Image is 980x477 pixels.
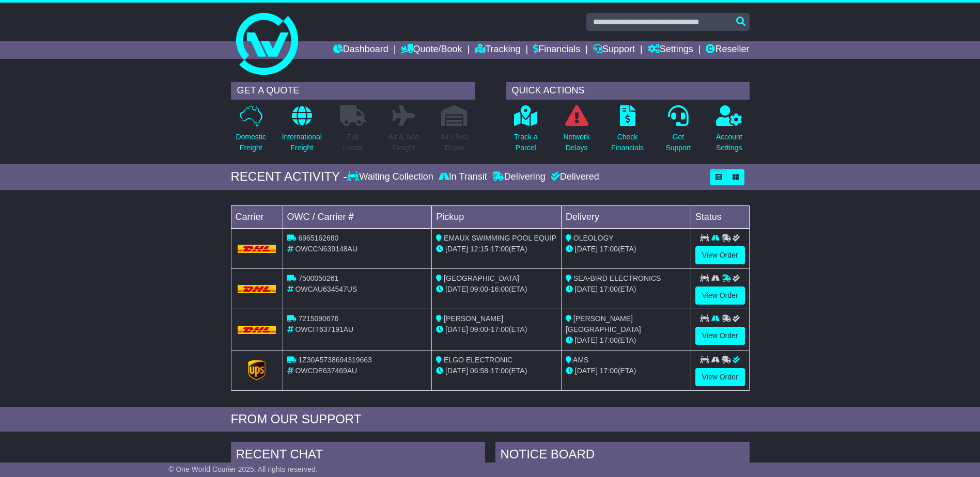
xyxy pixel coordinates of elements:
span: 1Z30A5738694319663 [298,356,371,364]
p: Track a Parcel [514,132,538,153]
span: 06:58 [470,367,488,375]
p: Full Loads [340,132,366,153]
span: OLEOLOGY [573,234,614,242]
div: Waiting Collection [347,171,435,183]
span: 17:00 [600,367,618,375]
span: ELGO ELECTRONIC [444,356,512,364]
span: [DATE] [575,367,598,375]
img: DHL.png [238,326,276,334]
span: [DATE] [445,367,468,375]
td: OWC / Carrier # [283,205,432,228]
p: International Freight [282,132,322,153]
span: 09:00 [470,325,488,333]
a: Dashboard [333,41,388,59]
span: OWCCN639148AU [295,245,357,253]
div: QUICK ACTIONS [506,82,750,100]
td: Pickup [432,205,562,228]
p: Network Delays [563,132,589,153]
span: 17:00 [491,245,509,253]
span: [DATE] [445,325,468,333]
span: 17:00 [600,336,618,344]
a: Settings [648,41,693,59]
a: Tracking [475,41,520,59]
span: 12:15 [470,245,488,253]
a: InternationalFreight [282,105,322,159]
div: FROM OUR SUPPORT [231,412,750,427]
span: 7500050261 [298,274,338,282]
a: View Order [695,368,745,386]
div: - (ETA) [436,365,557,376]
div: RECENT ACTIVITY - [231,169,348,184]
td: Status [691,205,749,228]
span: 09:00 [470,285,488,293]
span: 16:00 [491,285,509,293]
td: Carrier [231,205,283,228]
span: OWCAU634547US [295,285,357,293]
span: [DATE] [445,245,468,253]
span: 17:00 [491,367,509,375]
span: EMAUX SWIMMING POOL EQUIP [444,234,556,242]
img: DHL.png [238,285,276,293]
a: View Order [695,246,745,264]
img: DHL.png [238,245,276,253]
div: NOTICE BOARD [495,442,750,470]
span: [DATE] [575,336,598,344]
p: Account Settings [716,132,742,153]
a: AccountSettings [715,105,743,159]
span: OWCDE637469AU [295,367,357,375]
span: SEA-BIRD ELECTRONICS [573,274,661,282]
p: Domestic Freight [236,132,266,153]
span: 17:00 [600,285,618,293]
span: [PERSON_NAME] [444,314,503,323]
div: - (ETA) [436,244,557,255]
a: Track aParcel [514,105,538,159]
span: [DATE] [575,285,598,293]
span: [DATE] [445,285,468,293]
div: - (ETA) [436,324,557,335]
div: (ETA) [566,365,687,376]
div: Delivering [490,171,548,183]
a: CheckFinancials [611,105,644,159]
div: Delivered [548,171,599,183]
a: View Order [695,327,745,345]
div: (ETA) [566,284,687,295]
a: Quote/Book [401,41,462,59]
a: Financials [533,41,580,59]
span: [GEOGRAPHIC_DATA] [444,274,519,282]
a: GetSupport [665,105,691,159]
p: Check Financials [611,132,644,153]
span: OWCIT637191AU [295,325,353,333]
a: Support [593,41,635,59]
img: GetCarrierServiceLogo [248,360,266,380]
a: View Order [695,287,745,305]
span: 17:00 [600,245,618,253]
p: Air / Sea Depot [441,132,469,153]
p: Get Support [665,132,691,153]
a: DomesticFreight [235,105,266,159]
a: NetworkDelays [563,105,590,159]
span: [DATE] [575,245,598,253]
p: Air & Sea Freight [388,132,419,153]
td: Delivery [561,205,691,228]
span: 17:00 [491,325,509,333]
a: Reseller [706,41,749,59]
span: 7215090676 [298,314,338,323]
span: [PERSON_NAME] [GEOGRAPHIC_DATA] [566,314,641,333]
div: In Transit [436,171,490,183]
span: © One World Courier 2025. All rights reserved. [168,465,318,473]
div: RECENT CHAT [231,442,485,470]
div: - (ETA) [436,284,557,295]
div: (ETA) [566,335,687,346]
span: AMS [573,356,588,364]
div: GET A QUOTE [231,82,475,100]
span: 6965162680 [298,234,338,242]
div: (ETA) [566,244,687,255]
